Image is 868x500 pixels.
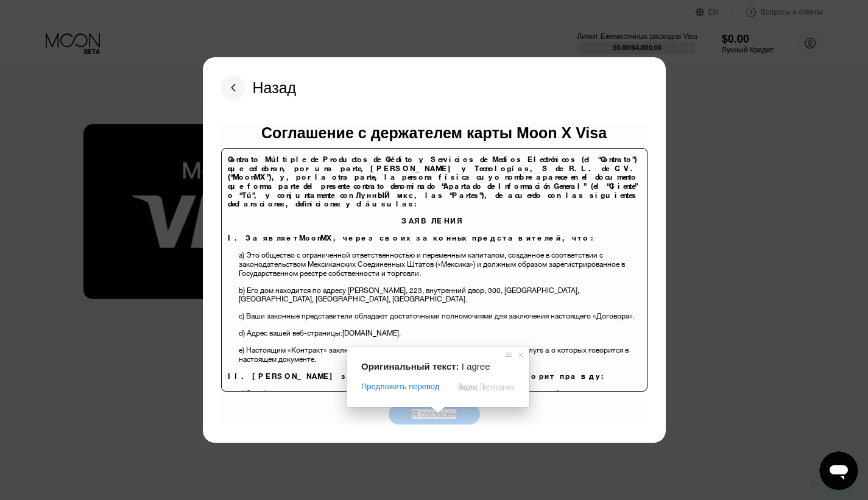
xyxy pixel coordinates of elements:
span: I agree [462,361,490,371]
ya-tr-span: , las “Partes”), de acuerdo con las siguientes declaraciones, definiciones y cláusulas: [228,190,638,210]
div: Назад [221,76,297,100]
ya-tr-span: a) Это общество с ограниченной ответственностью и переменным капиталом, созданное в соответствии ... [239,250,625,278]
span: Предложить перевод [361,381,439,392]
ya-tr-span: Я согласен [412,409,456,419]
ya-tr-span: [DOMAIN_NAME]. [342,328,401,338]
iframe: Кнопка запуска окна обмена сообщениями [819,451,858,490]
ya-tr-span: Contrato Múltiple de Productos de Crédito y Servicios de Medios Electrónicos (el “Contrato”) que ... [228,154,637,174]
ya-tr-span: MoonMX [299,233,333,243]
span: Оригинальный текст: [361,361,459,371]
ya-tr-span: s a [540,345,549,355]
ya-tr-span: ЛуннЫЙ мкс [356,190,414,200]
ya-tr-span: II. [PERSON_NAME] заявляет под присягой, что говорит правду: [228,371,607,381]
ya-tr-span: [PERSON_NAME], 223, внутренний двор, 300, [GEOGRAPHIC_DATA], [GEOGRAPHIC_DATA] [239,285,579,305]
ya-tr-span: , через своих законных представителей, что: [333,233,596,243]
ya-tr-span: e [239,345,242,355]
ya-tr-span: , [GEOGRAPHIC_DATA], [GEOGRAPHIC_DATA]. [312,294,467,304]
ya-tr-span: [PERSON_NAME] y Tecnologías, S de R.L. de C.V. (“MoonMX”), [228,163,638,183]
div: Я согласен [389,404,480,424]
ya-tr-span: о которых говорится в настоящем документе. [239,345,629,364]
ya-tr-span: Назад [253,79,297,96]
ya-tr-span: ) Ваши законные представители обладают достаточными полномочиями для заключения настоящего «Догов... [242,311,635,321]
ya-tr-span: а) Это физическое лицо, достигшее совершеннолетия и обладающее достаточной дееспособностью для за... [239,388,598,407]
ya-tr-span: Соглашение с держателем карты Moon X Visa [261,124,607,141]
ya-tr-span: b) Его дом находится по адресу [239,285,346,295]
ya-tr-span: y, por la otra parte, la persona física cuyo nombre aparece en el documento que forma parte del p... [228,172,638,200]
ya-tr-span: d [239,328,243,338]
ya-tr-span: ) Адрес вашей веб-страницы: [243,328,342,338]
ya-tr-span: ) Настоящим «Контракт» заключается с КЛИЕНТОМ с целью предоставления ему услуг [242,345,540,355]
ya-tr-span: ЗАЯВЛЕНИЯ [401,216,464,226]
ya-tr-span: I. Заявляет [228,233,299,243]
ya-tr-span: c [239,311,242,321]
